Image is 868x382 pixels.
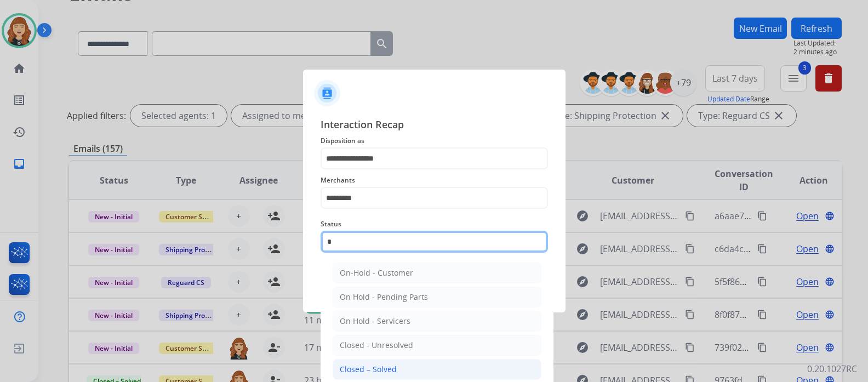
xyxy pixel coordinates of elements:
span: Disposition as [321,134,548,147]
div: Closed – Solved [340,364,397,375]
img: contactIcon [314,80,340,106]
div: Closed - Unresolved [340,340,413,351]
span: Interaction Recap [321,117,548,134]
div: On-Hold - Customer [340,267,413,278]
span: Merchants [321,174,548,187]
div: On Hold - Pending Parts [340,292,428,303]
span: Status [321,218,548,231]
p: 0.20.1027RC [807,362,857,375]
div: On Hold - Servicers [340,316,410,327]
